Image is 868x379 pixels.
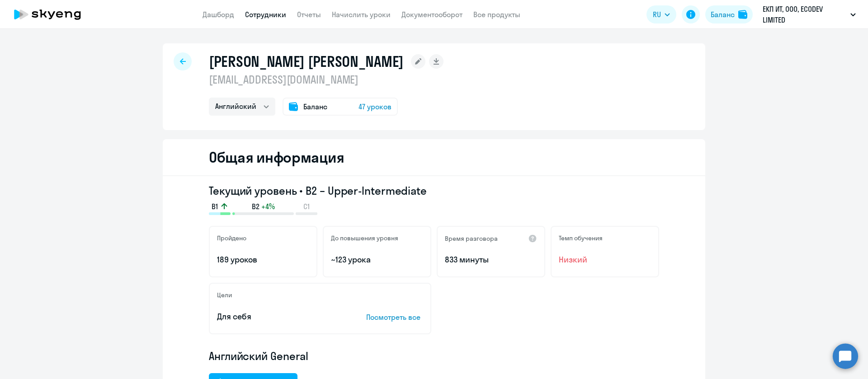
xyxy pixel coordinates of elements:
span: Баланс [303,101,327,112]
p: 189 уроков [217,254,309,266]
a: Документооборот [401,10,462,19]
span: C1 [303,201,310,211]
h5: Время разговора [445,234,498,243]
h5: Пройдено [217,234,246,242]
span: B1 [212,201,218,211]
div: Баланс [711,9,735,20]
a: Сотрудники [245,10,286,19]
h5: Темп обучения [559,234,603,242]
h5: До повышения уровня [331,234,398,242]
span: Английский General [209,349,308,363]
p: 833 минуты [445,254,537,266]
span: Низкий [559,254,651,266]
a: Дашборд [203,10,234,19]
h2: Общая информация [209,148,344,166]
a: Начислить уроки [332,10,391,19]
p: Посмотреть все [366,312,423,323]
span: 47 уроков [359,101,392,112]
button: Балансbalance [705,5,753,23]
a: Все продукты [473,10,520,19]
h1: [PERSON_NAME] [PERSON_NAME] [209,52,404,70]
img: balance [738,10,747,19]
span: RU [653,9,661,20]
button: RU [646,5,676,23]
button: ЕКП ИТ, ООО, ECODEV LIMITED [758,4,860,25]
a: Отчеты [297,10,321,19]
h3: Текущий уровень • B2 – Upper-Intermediate [209,183,659,198]
p: ~123 урока [331,254,423,266]
p: [EMAIL_ADDRESS][DOMAIN_NAME] [209,72,443,87]
span: +4% [261,201,275,211]
span: B2 [252,201,259,211]
p: Для себя [217,311,338,323]
p: ЕКП ИТ, ООО, ECODEV LIMITED [763,4,847,25]
h5: Цели [217,291,232,299]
